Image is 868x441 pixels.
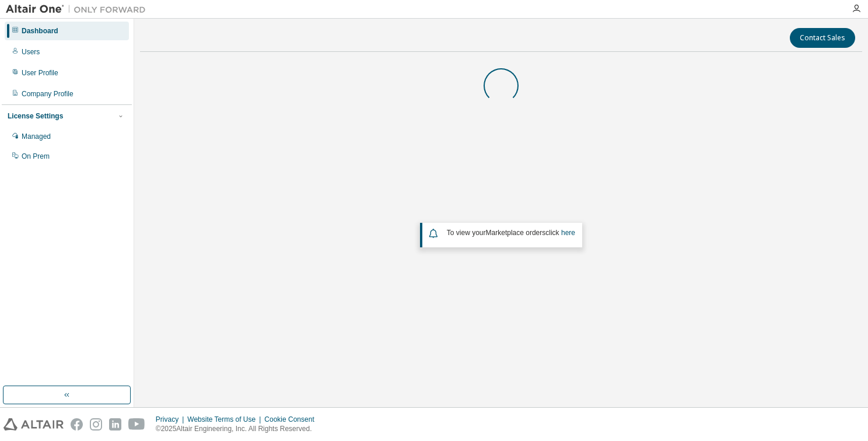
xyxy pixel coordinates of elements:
em: Marketplace orders [486,229,546,237]
img: youtube.svg [128,418,145,430]
div: Privacy [156,415,187,424]
div: Users [22,47,40,57]
div: On Prem [22,152,50,161]
img: facebook.svg [71,418,83,430]
p: © 2025 Altair Engineering, Inc. All Rights Reserved. [156,424,321,434]
div: Cookie Consent [264,415,321,424]
div: Dashboard [22,26,58,36]
button: Contact Sales [790,28,855,48]
div: Company Profile [22,89,73,99]
img: Altair One [6,3,152,15]
div: User Profile [22,68,58,78]
div: Website Terms of Use [187,415,264,424]
div: License Settings [8,111,63,121]
img: altair_logo.svg [3,418,64,430]
img: instagram.svg [90,418,102,430]
div: Managed [22,132,51,141]
img: linkedin.svg [109,418,121,430]
a: here [561,229,575,237]
span: To view your click [447,229,575,237]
